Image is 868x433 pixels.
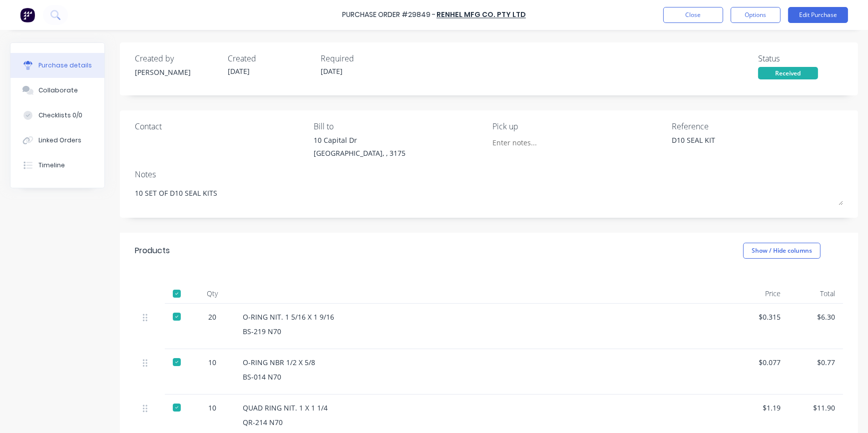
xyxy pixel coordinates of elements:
[797,357,835,368] div: $0.77
[135,120,306,132] div: Contact
[10,128,104,153] button: Linked Orders
[758,67,818,79] div: Received
[38,161,65,170] div: Timeline
[788,7,848,23] button: Edit Purchase
[38,61,92,70] div: Purchase details
[672,135,797,157] textarea: D10 SEAL KIT
[20,7,35,22] img: Factory
[493,135,584,150] input: Enter notes...
[243,326,726,337] div: BS-219 N70
[742,357,781,368] div: $0.077
[38,111,82,120] div: Checklists 0/0
[198,357,227,368] div: 10
[672,120,843,132] div: Reference
[243,357,726,368] div: O-RING NBR 1/2 X 5/8
[243,417,726,428] div: QR-214 N70
[436,10,526,20] a: RENHEL MFG CO. PTY LTD
[198,312,227,322] div: 20
[135,168,843,180] div: Notes
[789,284,843,304] div: Total
[135,67,220,77] div: [PERSON_NAME]
[10,103,104,128] button: Checklists 0/0
[10,53,104,78] button: Purchase details
[10,78,104,103] button: Collaborate
[243,372,726,382] div: BS-014 N70
[38,136,81,145] div: Linked Orders
[758,52,843,64] div: Status
[190,284,235,304] div: Qty
[734,284,789,304] div: Price
[38,86,78,95] div: Collaborate
[10,153,104,178] button: Timeline
[321,52,406,64] div: Required
[731,7,781,23] button: Options
[135,245,170,257] div: Products
[243,312,726,322] div: O-RING NIT. 1 5/16 X 1 9/16
[797,312,835,322] div: $6.30
[797,403,835,413] div: $11.90
[314,148,406,158] div: [GEOGRAPHIC_DATA], , 3175
[663,7,723,23] button: Close
[314,120,485,132] div: Bill to
[342,10,435,20] div: Purchase Order #29849 -
[135,183,843,205] textarea: 10 SET OF D10 SEAL KITS
[243,403,726,413] div: QUAD RING NIT. 1 X 1 1/4
[228,52,313,64] div: Created
[314,135,406,145] div: 10 Capital Dr
[493,120,664,132] div: Pick up
[742,403,781,413] div: $1.19
[135,52,220,64] div: Created by
[742,312,781,322] div: $0.315
[198,403,227,413] div: 10
[743,243,821,259] button: Show / Hide columns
